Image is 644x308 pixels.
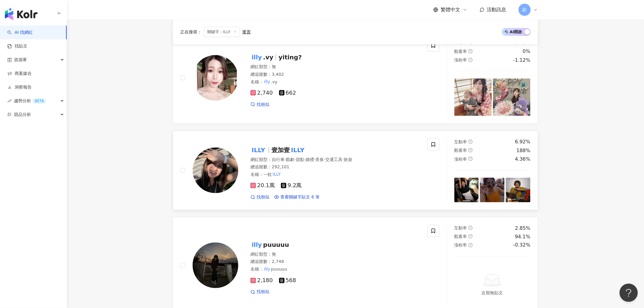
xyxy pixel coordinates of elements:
a: KOL AvatarILLY壹加壹ILLY網紅類型：自行車·戲劇·甜點·婚禮·美食·交通工具·旅遊總追蹤數：292,101名稱：一粒ILLY20.1萬9.2萬找相似查看關鍵字貼文 6 筆互動率q... [173,131,538,210]
a: 找貼文 [7,43,27,49]
span: yiting? [278,54,302,61]
span: question-circle [468,234,473,239]
span: 找相似 [257,194,269,200]
a: 查看關鍵字貼文 6 筆 [274,194,320,200]
span: 活動訊息 [487,7,506,12]
span: 20.1萬 [250,182,275,189]
span: question-circle [468,140,473,144]
a: KOL Avatarilly.vyyiting?網紅類型：無總追蹤數：3,402名稱：illy.vy2,740662找相似互動率question-circle3.43%觀看率question-c... [173,32,538,124]
span: 查看關鍵字貼文 6 筆 [280,194,320,200]
span: 繁體中文 [441,6,460,13]
span: 568 [279,278,296,284]
img: KOL Avatar [193,55,238,101]
span: 壹加壹 [271,146,290,154]
a: 找相似 [250,289,269,295]
span: 婚禮 [306,157,314,162]
img: post-image [454,178,479,202]
span: puuuuu [263,241,289,249]
a: searchAI 找網紅 [7,30,33,36]
span: 趨勢分析 [14,94,46,108]
div: BETA [32,98,46,104]
span: 關鍵字：ILLY [204,27,240,37]
span: · [324,157,325,162]
iframe: Help Scout Beacon - Open [620,284,638,302]
span: 觀看率 [454,49,467,54]
img: post-image [480,178,505,202]
span: question-circle [468,58,473,62]
span: · [285,157,286,162]
div: 2.85% [515,225,530,232]
span: 漲粉率 [454,243,467,248]
a: 洞察報告 [7,84,32,90]
div: -0.32% [513,242,530,249]
span: puuuuu [271,267,287,272]
span: · [314,157,315,162]
img: logo [5,8,37,20]
mark: illy [250,240,263,250]
div: 6.92% [515,138,530,145]
span: 觀看率 [454,148,467,153]
a: 商案媒合 [7,71,32,77]
span: 自行車 [272,157,285,162]
div: 188% [516,147,530,154]
span: .vy [263,54,274,61]
div: 網紅類型 ： [250,157,420,163]
mark: illy [250,52,263,62]
div: 近期無貼文 [482,290,503,296]
span: 漲粉率 [454,157,467,162]
span: 正在搜尋 ： [180,30,201,34]
mark: ILLY [290,145,306,155]
span: 互動率 [454,226,467,230]
span: 觀看率 [454,234,467,239]
mark: illy [263,79,271,85]
span: 662 [279,90,296,96]
span: 找相似 [257,102,269,108]
img: post-image [506,178,530,202]
img: post-image [493,79,530,116]
span: · [342,157,344,162]
span: 交通工具 [325,157,342,162]
a: 找相似 [250,194,269,200]
div: 94.1% [515,233,530,240]
mark: illy [263,266,271,273]
span: · [294,157,296,162]
span: 旅遊 [344,157,352,162]
a: 找相似 [250,102,269,108]
mark: ILLY [250,145,266,155]
span: 甜點 [296,157,304,162]
span: 9.2萬 [281,182,302,189]
span: question-circle [468,226,473,230]
span: question-circle [468,157,473,161]
span: 戲劇 [286,157,294,162]
span: 資源庫 [14,53,27,67]
span: 2,740 [250,90,273,96]
span: question-circle [468,148,473,152]
div: 重置 [243,30,251,34]
span: 一粒 [263,172,272,177]
img: post-image [454,79,492,116]
mark: ILLY [272,171,282,178]
span: question-circle [468,49,473,54]
span: 美食 [316,157,324,162]
div: 4.36% [515,156,530,163]
span: question-circle [468,243,473,247]
span: 2,180 [250,278,273,284]
div: 網紅類型 ： 無 [250,64,420,70]
span: 名稱 ： [250,266,287,273]
span: .vy [271,79,278,84]
span: · [304,157,306,162]
div: 網紅類型 ： 無 [250,252,420,258]
div: 總追蹤數 ： 2,748 [250,259,420,265]
div: 總追蹤數 ： 292,101 [250,164,420,170]
span: 找相似 [257,289,269,295]
div: 0% [523,48,530,55]
img: KOL Avatar [193,243,238,288]
div: -1.12% [513,57,530,64]
img: KOL Avatar [193,148,238,193]
div: 總追蹤數 ： 3,402 [250,72,420,78]
span: 名稱 ： [250,79,278,85]
span: rise [7,99,12,103]
span: 競品分析 [14,108,31,121]
span: 互動率 [454,139,467,144]
span: 名稱 ： [250,171,282,178]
